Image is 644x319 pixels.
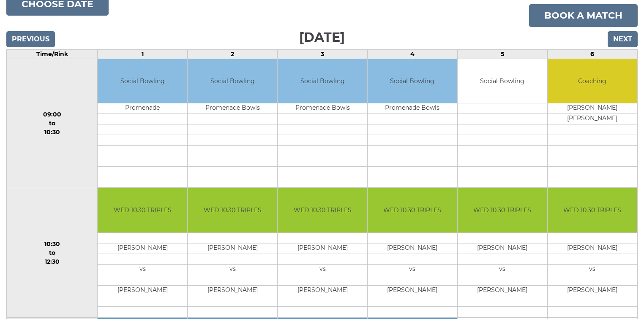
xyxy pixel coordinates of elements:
[7,59,98,188] td: 09:00 to 10:30
[278,103,367,114] td: Promenade Bowls
[548,114,637,124] td: [PERSON_NAME]
[188,285,277,296] td: [PERSON_NAME]
[98,49,188,59] td: 1
[548,188,637,232] td: WED 10.30 TRIPLES
[368,243,457,254] td: [PERSON_NAME]
[7,49,98,59] td: Time/Rink
[278,243,367,254] td: [PERSON_NAME]
[6,31,55,47] input: Previous
[457,49,547,59] td: 5
[458,59,547,103] td: Social Bowling
[368,49,458,59] td: 4
[188,188,277,232] td: WED 10.30 TRIPLES
[529,4,638,27] a: Book a match
[278,188,367,232] td: WED 10.30 TRIPLES
[368,103,457,114] td: Promenade Bowls
[188,103,277,114] td: Promenade Bowls
[98,243,187,254] td: [PERSON_NAME]
[368,264,457,275] td: vs
[7,188,98,318] td: 10:30 to 12:30
[458,264,547,275] td: vs
[548,103,637,114] td: [PERSON_NAME]
[548,285,637,296] td: [PERSON_NAME]
[188,59,277,103] td: Social Bowling
[278,264,367,275] td: vs
[548,59,637,103] td: Coaching
[458,243,547,254] td: [PERSON_NAME]
[547,49,637,59] td: 6
[98,285,187,296] td: [PERSON_NAME]
[458,285,547,296] td: [PERSON_NAME]
[278,49,368,59] td: 3
[368,285,457,296] td: [PERSON_NAME]
[188,49,278,59] td: 2
[368,59,457,103] td: Social Bowling
[278,59,367,103] td: Social Bowling
[98,59,187,103] td: Social Bowling
[278,285,367,296] td: [PERSON_NAME]
[98,264,187,275] td: vs
[188,264,277,275] td: vs
[368,188,457,232] td: WED 10.30 TRIPLES
[608,31,638,47] input: Next
[548,243,637,254] td: [PERSON_NAME]
[98,188,187,232] td: WED 10.30 TRIPLES
[98,103,187,114] td: Promenade
[548,264,637,275] td: vs
[458,188,547,232] td: WED 10.30 TRIPLES
[188,243,277,254] td: [PERSON_NAME]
